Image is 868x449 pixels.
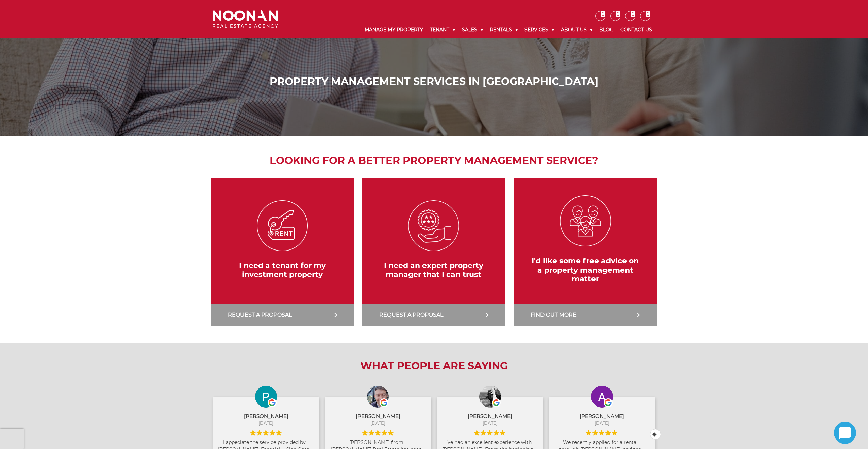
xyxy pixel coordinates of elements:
img: Google [592,430,598,436]
img: Google [605,430,611,436]
img: Google [586,430,592,436]
div: [DATE] [218,420,314,426]
h1: Property Management Services in [GEOGRAPHIC_DATA] [214,75,654,88]
h2: Looking for a better property management service? [207,153,661,168]
a: Blog [596,21,617,38]
img: Google [362,430,368,436]
img: Google [604,398,613,407]
div: [PERSON_NAME] [330,413,426,420]
img: Google [500,430,506,436]
img: Google [612,430,618,436]
img: Google [256,430,263,436]
div: [DATE] [330,420,426,426]
img: Google [487,430,493,436]
img: Google [250,430,256,436]
img: Google [492,398,501,407]
a: About Us [557,21,596,38]
div: Next review [650,429,661,439]
h2: What People are Saying [207,360,661,372]
img: Google [599,430,605,436]
img: Google [269,430,276,436]
img: Anwar Ahmad profile picture [591,386,613,408]
a: Manage My Property [361,21,427,38]
div: [PERSON_NAME] [218,413,314,420]
img: Google [368,430,374,436]
img: Google [380,398,388,407]
img: Google [276,430,282,436]
img: Jason Maher profile picture [367,386,389,408]
a: Tenant [427,21,458,38]
img: Google [268,398,277,407]
img: Noonan Real Estate Agency [213,10,278,28]
a: Rentals [486,21,521,38]
div: [PERSON_NAME] [554,413,650,420]
img: Google [474,430,480,436]
img: Google [493,430,499,436]
img: Pauline Robinson profile picture [255,386,277,408]
a: Sales [458,21,486,38]
div: [PERSON_NAME] [442,413,538,420]
img: Google [480,430,486,436]
img: Google [263,430,269,436]
img: Ashraf Shuvo profile picture [479,386,501,408]
div: [DATE] [554,420,650,426]
img: Google [388,430,394,436]
img: Google [381,430,387,436]
img: Google [375,430,381,436]
div: [DATE] [442,420,538,426]
a: Contact Us [617,21,655,38]
a: Services [521,21,557,38]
